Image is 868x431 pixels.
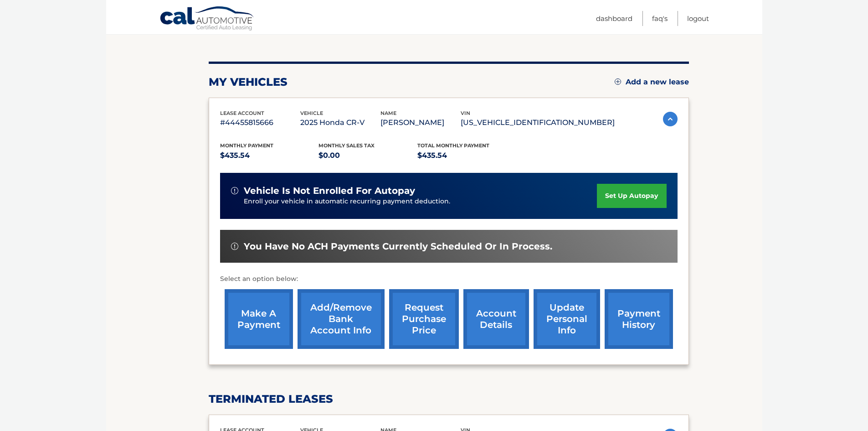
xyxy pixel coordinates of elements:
p: $435.54 [220,149,319,162]
span: Monthly Payment [220,142,273,149]
a: account details [463,289,529,349]
a: Add a new lease [615,78,689,87]
img: accordion-active.svg [663,112,678,126]
span: vehicle [300,110,323,116]
p: $0.00 [318,149,417,162]
img: add.svg [615,78,621,85]
a: make a payment [225,289,293,349]
img: alert-white.svg [231,243,238,250]
span: name [380,110,396,116]
p: Select an option below: [220,274,678,285]
img: alert-white.svg [231,187,238,194]
span: Monthly sales Tax [318,142,375,149]
span: vin [461,110,470,116]
span: lease account [220,110,264,116]
a: update personal info [534,289,600,349]
h2: terminated leases [209,392,689,406]
p: [PERSON_NAME] [380,116,461,129]
a: Dashboard [596,11,632,26]
span: Total Monthly Payment [417,142,489,149]
h2: my vehicles [209,75,288,89]
a: Cal Automotive [159,6,255,32]
p: 2025 Honda CR-V [300,116,380,129]
span: vehicle is not enrolled for autopay [244,185,415,197]
a: request purchase price [389,289,459,349]
span: You have no ACH payments currently scheduled or in process. [244,241,552,252]
p: Enroll your vehicle in automatic recurring payment deduction. [244,197,597,207]
a: Logout [687,11,709,26]
p: #44455815666 [220,116,300,129]
p: $435.54 [417,149,516,162]
a: payment history [605,289,673,349]
a: set up autopay [597,184,666,208]
a: FAQ's [652,11,668,26]
a: Add/Remove bank account info [298,289,385,349]
p: [US_VEHICLE_IDENTIFICATION_NUMBER] [461,116,615,129]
